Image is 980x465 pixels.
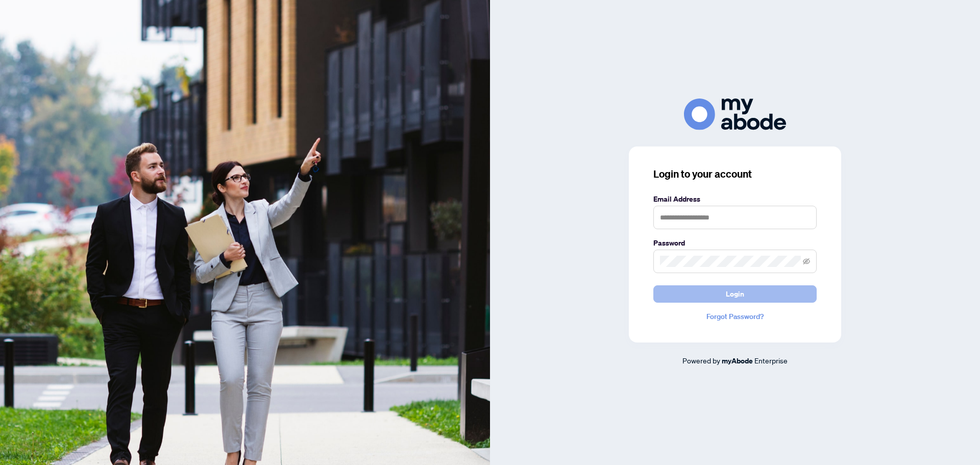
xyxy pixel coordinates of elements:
[684,99,786,130] img: ma-logo
[754,356,788,365] span: Enterprise
[682,356,720,365] span: Powered by
[803,258,810,265] span: eye-invisible
[653,285,817,303] button: Login
[653,237,817,249] label: Password
[726,286,744,302] span: Login
[653,167,817,181] h3: Login to your account
[653,193,817,205] label: Email Address
[722,355,753,366] a: myAbode
[653,311,817,322] a: Forgot Password?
